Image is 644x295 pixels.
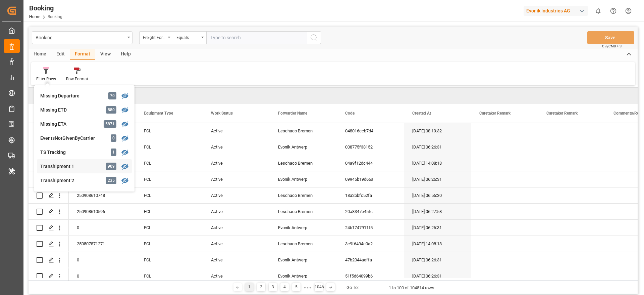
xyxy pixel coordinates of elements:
[106,106,116,114] div: 880
[111,149,116,156] div: 1
[591,3,606,18] button: show 0 new notifications
[404,220,471,236] div: [DATE] 06:26:31
[203,204,270,219] div: Active
[203,187,270,203] div: Active
[404,236,471,252] div: [DATE] 14:08:18
[136,220,203,236] div: FCL
[69,220,136,236] div: 0
[337,155,404,171] div: 04a9f12dc444
[404,139,471,155] div: [DATE] 06:26:31
[203,155,270,171] div: Active
[29,155,69,171] div: Press SPACE to select this row.
[270,236,337,252] div: Leschaco Bremen
[479,111,511,116] span: Caretaker Remark
[524,6,588,16] div: Evonik Industries AG
[524,4,591,17] button: Evonik Industries AG
[69,252,136,268] div: 0
[345,111,355,116] span: Code
[106,163,116,170] div: 909
[606,3,621,18] button: Help Center
[346,284,359,291] div: Go To:
[136,236,203,252] div: FCL
[337,268,404,284] div: 51f5d64099b6
[136,204,203,219] div: FCL
[29,3,62,13] div: Booking
[270,268,337,284] div: Evonik Antwerp
[206,31,307,44] input: Type to search
[270,155,337,171] div: Leschaco Bremen
[29,14,40,19] a: Home
[337,139,404,155] div: 008775f38152
[29,171,69,187] div: Press SPACE to select this row.
[136,155,203,171] div: FCL
[29,187,69,204] div: Press SPACE to select this row.
[404,155,471,171] div: [DATE] 14:08:18
[29,123,69,139] div: Press SPACE to select this row.
[270,252,337,268] div: Evonik Antwerp
[412,111,431,116] span: Created At
[29,139,69,155] div: Press SPACE to select this row.
[337,123,404,139] div: 048016ccb7d4
[69,268,136,284] div: 0
[136,252,203,268] div: FCL
[29,252,69,268] div: Press SPACE to select this row.
[69,187,136,203] div: 250908610748
[278,111,307,116] span: Forwarder Name
[304,285,311,290] div: ● ● ●
[389,285,434,291] div: 1 to 100 of 104514 rows
[203,123,270,139] div: Active
[66,76,88,82] div: Row Format
[270,123,337,139] div: Leschaco Bremen
[203,139,270,155] div: Active
[404,268,471,284] div: [DATE] 06:26:31
[203,268,270,284] div: Active
[176,33,199,41] div: Equals
[29,49,51,60] div: Home
[136,139,203,155] div: FCL
[337,187,404,203] div: 18a2bbfc52fa
[32,31,132,44] button: open menu
[106,177,116,184] div: 235
[203,236,270,252] div: Active
[104,120,116,128] div: 5871
[29,268,69,284] div: Press SPACE to select this row.
[404,187,471,203] div: [DATE] 06:55:30
[203,220,270,236] div: Active
[29,236,69,252] div: Press SPACE to select this row.
[337,220,404,236] div: 24b1747911f5
[270,187,337,203] div: Leschaco Bremen
[69,204,136,219] div: 250908610596
[36,76,56,82] div: Filter Rows
[245,283,254,291] div: 1
[40,135,99,142] div: EventsNotGivenByCarrier
[116,49,136,60] div: Help
[136,123,203,139] div: FCL
[29,204,69,220] div: Press SPACE to select this row.
[315,283,323,291] div: 1046
[143,33,166,41] div: Freight Forwarder's Reference No.
[203,252,270,268] div: Active
[51,49,70,60] div: Edit
[136,187,203,203] div: FCL
[144,111,173,116] span: Equipment Type
[270,171,337,187] div: Evonik Antwerp
[111,134,116,142] div: 0
[257,283,265,291] div: 2
[404,171,471,187] div: [DATE] 06:26:31
[337,204,404,219] div: 20a8347e45fc
[40,92,99,99] div: Missing Departure
[40,163,99,170] div: Transhipment 1
[404,252,471,268] div: [DATE] 06:26:31
[270,139,337,155] div: Evonik Antwerp
[203,171,270,187] div: Active
[69,236,136,252] div: 250507871271
[546,111,578,116] span: Caretaker Remark
[270,220,337,236] div: Evonik Antwerp
[40,107,99,114] div: Missing ETD
[136,268,203,284] div: FCL
[602,44,622,49] span: Ctrl/CMD + S
[404,123,471,139] div: [DATE] 08:19:32
[136,171,203,187] div: FCL
[173,31,206,44] button: open menu
[587,31,634,44] button: Save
